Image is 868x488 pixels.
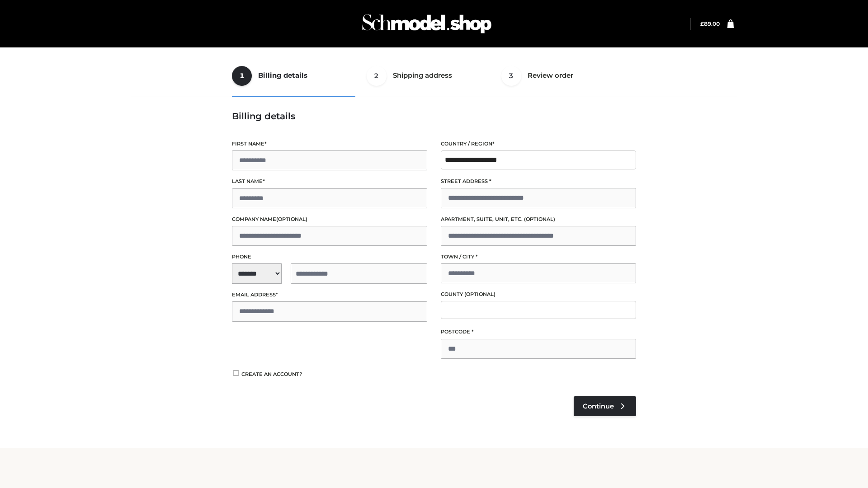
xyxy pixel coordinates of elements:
[441,140,636,148] label: Country / Region
[441,290,636,299] label: County
[232,370,240,376] input: Create an account?
[241,371,302,377] span: Create an account?
[441,253,636,261] label: Town / City
[232,111,636,122] h3: Billing details
[232,215,427,224] label: Company name
[464,291,495,297] span: (optional)
[441,328,636,336] label: Postcode
[441,215,636,224] label: Apartment, suite, unit, etc.
[232,291,427,299] label: Email address
[700,20,720,27] a: £89.00
[700,20,704,27] span: £
[232,140,427,148] label: First name
[441,177,636,186] label: Street address
[359,6,495,42] img: Schmodel Admin 964
[276,216,307,222] span: (optional)
[232,177,427,186] label: Last name
[232,253,427,261] label: Phone
[574,396,636,416] a: Continue
[524,216,555,222] span: (optional)
[583,402,614,410] span: Continue
[700,20,720,27] bdi: 89.00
